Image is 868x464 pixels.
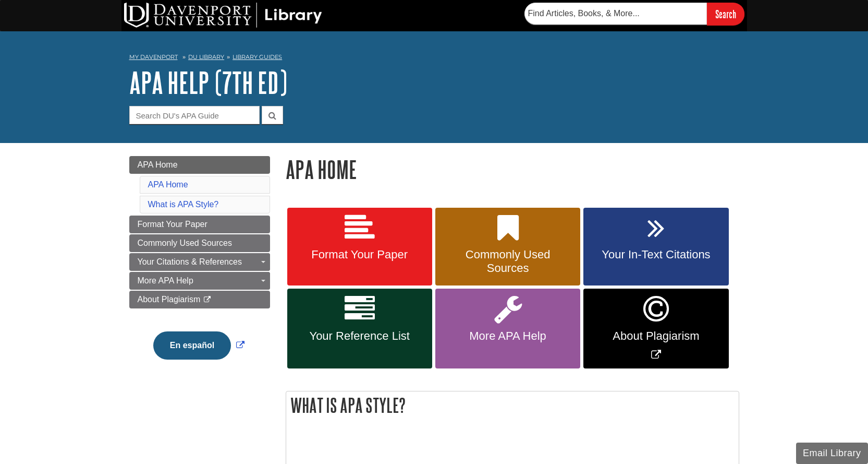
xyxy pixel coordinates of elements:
[129,156,270,377] div: Guide Page Menu
[583,208,728,286] a: Your In-Text Citations
[124,3,322,28] img: DU Library
[129,291,270,308] a: About Plagiarism
[591,248,720,261] span: Your In-Text Citations
[591,329,720,343] span: About Plagiarism
[148,200,219,209] a: What is APA Style?
[148,180,188,189] a: APA Home
[138,257,242,266] span: Your Citations & References
[129,253,270,271] a: Your Citations & References
[138,276,193,285] span: More APA Help
[295,248,424,261] span: Format Your Paper
[796,443,868,464] button: Email Library
[151,341,247,350] a: Link opens in new window
[286,156,739,183] h1: APA Home
[287,289,432,368] a: Your Reference List
[707,3,744,25] input: Search
[153,331,231,360] button: En español
[129,156,270,174] a: APA Home
[138,295,201,304] span: About Plagiarism
[129,106,260,124] input: Search DU's APA Guide
[129,53,178,62] a: My Davenport
[233,53,282,61] a: Library Guides
[129,234,270,252] a: Commonly Used Sources
[129,50,739,67] nav: breadcrumb
[443,329,572,343] span: More APA Help
[129,216,270,233] a: Format Your Paper
[524,3,744,25] form: Searches DU Library's articles, books, and more
[524,3,707,25] input: Find Articles, Books, & More...
[286,391,739,419] h2: What is APA Style?
[583,289,728,368] a: Link opens in new window
[138,220,207,229] span: Format Your Paper
[138,160,178,169] span: APA Home
[138,239,232,247] span: Commonly Used Sources
[435,289,580,368] a: More APA Help
[203,296,212,303] i: This link opens in a new window
[129,272,270,290] a: More APA Help
[435,208,580,286] a: Commonly Used Sources
[295,329,424,343] span: Your Reference List
[443,248,572,275] span: Commonly Used Sources
[129,66,287,99] a: APA Help (7th Ed)
[287,208,432,286] a: Format Your Paper
[188,53,224,61] a: DU Library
